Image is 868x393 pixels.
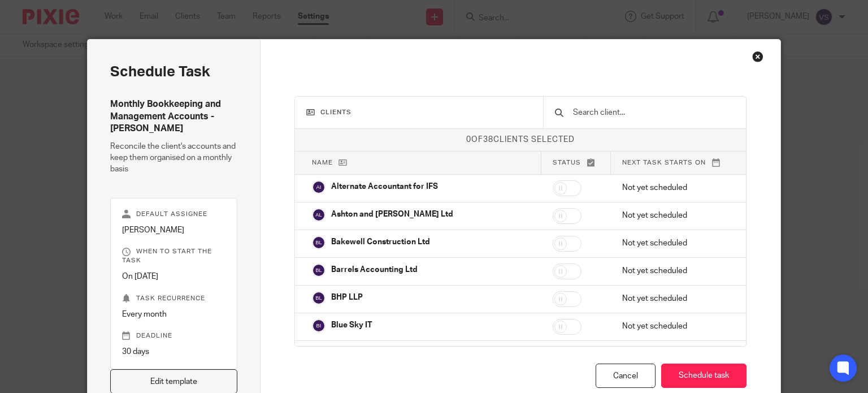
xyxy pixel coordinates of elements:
[122,271,226,282] p: On [DATE]
[122,309,226,320] p: Every month
[331,319,372,331] p: Blue Sky IT
[331,181,438,192] p: Alternate Accountant for IFS
[553,158,600,167] p: Status
[122,224,226,236] p: [PERSON_NAME]
[122,247,226,265] p: When to start the task
[572,106,735,119] input: Search client...
[295,134,746,145] p: of clients selected
[622,158,729,167] p: Next task starts on
[110,98,238,135] h4: Monthly Bookkeeping and Management Accounts - [PERSON_NAME]
[312,208,325,222] img: svg%3E
[466,136,471,144] span: 0
[312,264,325,277] img: svg%3E
[312,319,325,332] img: svg%3E
[312,158,530,167] p: Name
[312,236,325,249] img: svg%3E
[122,346,226,357] p: 30 days
[331,236,430,248] p: Bakewell Construction Ltd
[622,265,729,277] p: Not yet scheduled
[122,294,226,303] p: Task recurrence
[110,62,238,81] h2: Schedule task
[661,364,747,388] button: Schedule task
[122,331,226,340] p: Deadline
[622,321,729,332] p: Not yet scheduled
[331,292,363,303] p: BHP LLP
[622,237,729,249] p: Not yet scheduled
[752,51,763,62] div: Close this dialog window
[312,291,325,305] img: svg%3E
[622,293,729,304] p: Not yet scheduled
[622,210,729,221] p: Not yet scheduled
[122,210,226,219] p: Default assignee
[622,182,729,193] p: Not yet scheduled
[331,209,453,220] p: Ashton and [PERSON_NAME] Ltd
[483,136,493,144] span: 38
[312,180,325,194] img: svg%3E
[331,264,418,275] p: Barrels Accounting Ltd
[306,108,532,117] h3: Clients
[110,141,238,175] p: Reconcile the client's accounts and keep them organised on a monthly basis
[596,364,656,388] div: Cancel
